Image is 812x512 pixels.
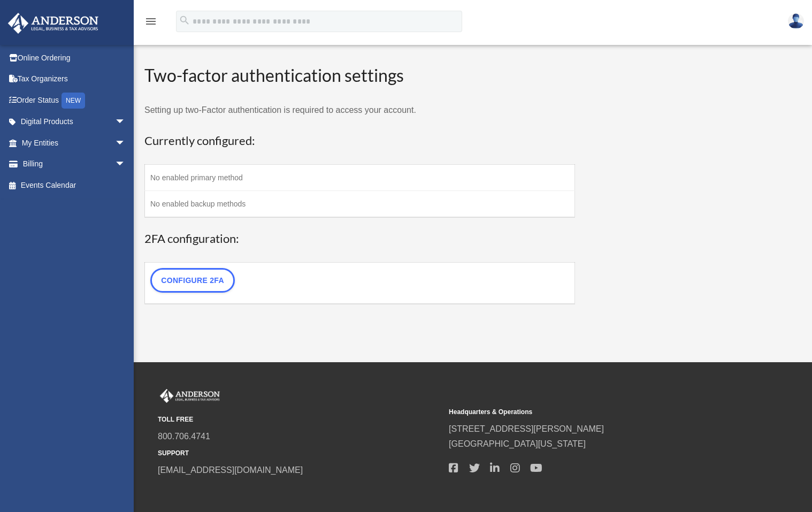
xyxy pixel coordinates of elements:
[145,164,575,190] td: No enabled primary method
[144,133,575,149] h3: Currently configured:
[144,19,157,28] a: menu
[115,154,136,175] span: arrow_drop_down
[7,89,142,111] a: Order StatusNEW
[144,64,575,88] h2: Two-factor authentication settings
[158,414,441,425] small: TOLL FREE
[449,439,586,448] a: [GEOGRAPHIC_DATA][US_STATE]
[144,231,575,247] h3: 2FA configuration:
[179,14,190,26] i: search
[7,154,142,175] a: Billingarrow_drop_down
[7,132,142,154] a: My Entitiesarrow_drop_down
[7,174,142,196] a: Events Calendar
[144,15,157,28] i: menu
[788,13,804,29] img: User Pic
[158,465,303,475] a: [EMAIL_ADDRESS][DOMAIN_NAME]
[7,111,142,133] a: Digital Productsarrow_drop_down
[158,448,441,459] small: SUPPORT
[158,432,210,441] a: 800.706.4741
[7,47,142,68] a: Online Ordering
[145,190,575,217] td: No enabled backup methods
[449,407,732,418] small: Headquarters & Operations
[449,424,604,433] a: [STREET_ADDRESS][PERSON_NAME]
[158,389,222,403] img: Anderson Advisors Platinum Portal
[115,111,136,133] span: arrow_drop_down
[7,68,142,90] a: Tax Organizers
[150,268,235,293] a: Configure 2FA
[144,103,575,118] p: Setting up two-Factor authentication is required to access your account.
[5,13,102,34] img: Anderson Advisors Platinum Portal
[62,93,85,109] div: NEW
[115,132,136,154] span: arrow_drop_down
